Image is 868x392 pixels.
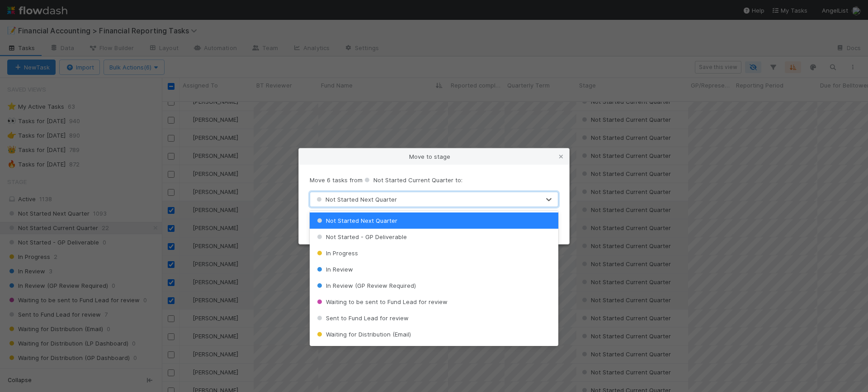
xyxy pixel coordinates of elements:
span: Waiting to be sent to Fund Lead for review [315,298,448,305]
span: Waiting for Distribution (Email) [315,331,411,338]
span: In Review [315,266,353,273]
span: Not Started - GP Deliverable [315,233,407,240]
div: Move to stage [299,148,569,165]
span: In Review (GP Review Required) [315,282,416,289]
span: In Progress [315,249,358,257]
p: Move 6 tasks from to: [310,175,558,184]
span: Not Started Next Quarter [315,196,397,203]
span: Not Started Next Quarter [315,217,397,224]
span: Sent to Fund Lead for review [315,314,409,322]
span: Not Started Current Quarter [363,176,453,184]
